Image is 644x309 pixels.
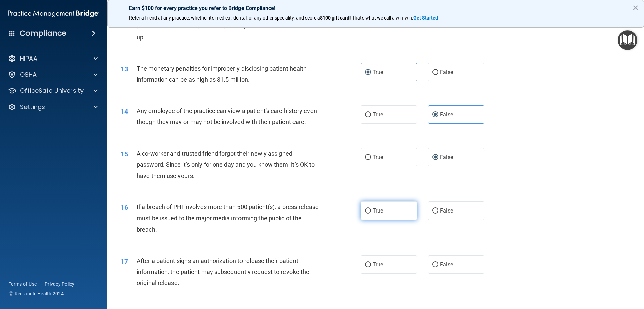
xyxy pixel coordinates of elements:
input: False [432,208,438,214]
span: True [373,111,383,118]
input: False [432,262,438,267]
span: False [440,261,453,268]
a: OSHA [8,71,98,79]
input: True [365,112,371,117]
input: False [432,112,438,117]
span: False [440,207,453,214]
span: 14 [121,107,128,115]
span: True [373,207,383,214]
a: Privacy Policy [45,281,75,287]
span: The monetary penalties for improperly disclosing patient health information can be as high as $1.... [137,65,307,83]
span: After a patient signs an authorization to release their patient information, the patient may subs... [137,257,309,286]
input: True [365,208,371,214]
p: Settings [20,103,45,111]
a: HIPAA [8,54,98,63]
input: True [365,262,371,267]
a: Terms of Use [9,281,37,287]
span: 15 [121,150,128,158]
p: OfficeSafe University [20,87,84,95]
button: Open Resource Center [618,30,637,50]
span: True [373,154,383,160]
span: False [440,69,453,75]
input: True [365,155,371,160]
span: False [440,154,453,160]
a: Get Started [413,15,439,21]
span: Ⓒ Rectangle Health 2024 [9,290,64,297]
input: True [365,70,371,75]
span: A co-worker and trusted friend forgot their newly assigned password. Since it’s only for one day ... [137,150,315,179]
span: 13 [121,65,128,73]
input: False [432,155,438,160]
a: OfficeSafe University [8,87,98,95]
span: If a breach of PHI involves more than 500 patient(s), a press release must be issued to the major... [137,203,319,233]
p: HIPAA [20,54,37,63]
span: False [440,111,453,118]
input: False [432,70,438,75]
span: 16 [121,203,128,211]
button: Close [632,2,639,13]
strong: $100 gift card [320,15,350,21]
span: True [373,69,383,75]
span: ! That's what we call a win-win. [350,15,413,21]
span: Refer a friend at any practice, whether it's medical, dental, or any other speciality, and score a [129,15,320,21]
img: PMB logo [8,7,99,21]
p: OSHA [20,71,37,79]
span: Any employee of the practice can view a patient's care history even though they may or may not be... [137,107,317,125]
p: Earn $100 for every practice you refer to Bridge Compliance! [129,5,622,11]
h4: Compliance [20,29,66,38]
strong: Get Started [413,15,438,21]
span: 17 [121,257,128,265]
span: If you suspect that someone is violating the practice's privacy policy you should immediately con... [137,11,318,40]
a: Settings [8,103,98,111]
span: True [373,261,383,268]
